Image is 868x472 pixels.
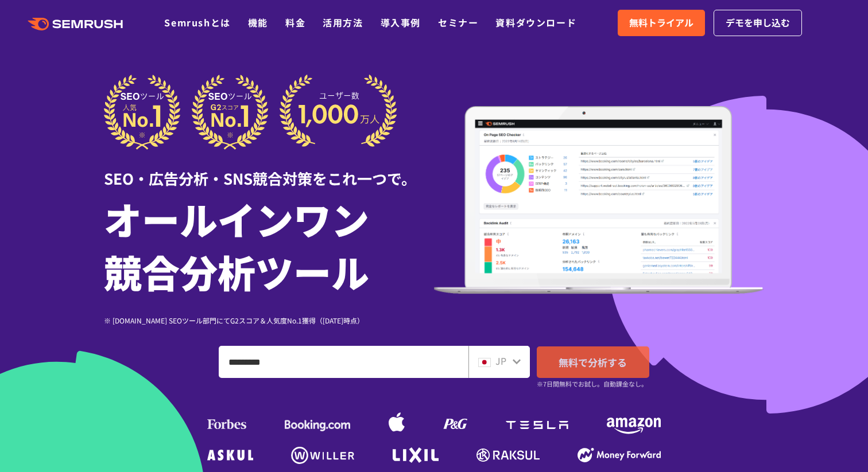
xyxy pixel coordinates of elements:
[618,10,705,36] a: 無料トライアル
[559,355,627,369] span: 無料で分析する
[323,15,363,29] a: 活用方法
[248,15,268,29] a: 機能
[104,315,434,326] div: ※ [DOMAIN_NAME] SEOツール部門にてG2スコア＆人気度No.1獲得（[DATE]時点）
[629,15,693,30] span: 無料トライアル
[285,15,305,29] a: 料金
[104,192,434,298] h1: オールインワン 競合分析ツール
[714,10,802,36] a: デモを申し込む
[104,150,434,189] div: SEO・広告分析・SNS競合対策をこれ一つで。
[164,15,230,29] a: Semrushとは
[495,354,506,368] span: JP
[495,15,576,29] a: 資料ダウンロード
[726,15,790,30] span: デモを申し込む
[537,379,648,389] small: ※7日間無料でお試し。自動課金なし。
[381,15,421,29] a: 導入事例
[537,346,649,378] a: 無料で分析する
[438,15,478,29] a: セミナー
[219,346,468,377] input: ドメイン、キーワードまたはURLを入力してください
